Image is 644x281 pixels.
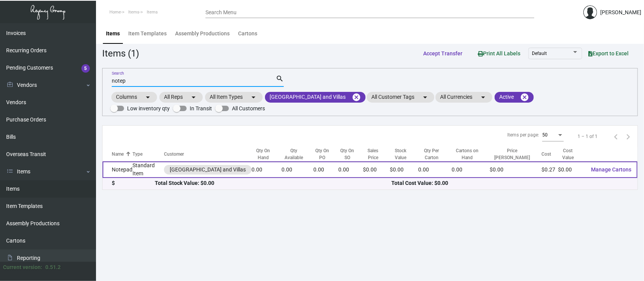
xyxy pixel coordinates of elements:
div: Stock Value [390,147,418,161]
div: [GEOGRAPHIC_DATA] and Villas [170,166,246,174]
span: All Customers [232,104,265,113]
div: Qty On SO [338,147,356,161]
mat-icon: arrow_drop_down [189,93,198,102]
div: [PERSON_NAME] [600,8,641,17]
div: Cartons on Hand [452,147,490,161]
td: Notepad [103,161,132,178]
div: Qty On SO [338,147,363,161]
div: Items per page: [507,131,539,138]
span: Items [147,10,158,15]
span: Print All Labels [478,50,520,57]
span: Default [532,51,547,56]
td: $0.00 [558,161,585,178]
div: Cost [541,151,558,158]
div: $ [112,179,155,187]
div: Name [112,151,132,158]
div: Cost Value [558,147,585,161]
button: Manage Cartons [585,163,637,176]
span: Accept Transfer [423,50,462,57]
mat-icon: arrow_drop_down [249,93,258,102]
div: 1 – 1 of 1 [578,133,598,140]
div: Cost Value [558,147,578,161]
div: Assembly Productions [175,30,230,38]
button: Accept Transfer [417,47,469,60]
div: Price [PERSON_NAME] [490,147,535,161]
div: Total Stock Value: $0.00 [155,179,391,187]
div: Qty Available [281,147,306,161]
div: Type [132,151,142,158]
mat-icon: cancel [520,93,529,102]
td: 0.00 [418,161,452,178]
td: $0.27 [541,161,558,178]
th: Customer [164,147,252,161]
span: Manage Cartons [591,166,631,173]
mat-select: Items per page: [542,133,564,138]
div: Cartons on Hand [452,147,483,161]
mat-chip: All Reps [159,92,203,103]
td: $0.00 [363,161,390,178]
div: 0.51.2 [45,263,61,271]
img: admin@bootstrapmaster.com [583,5,597,19]
div: Qty Available [281,147,313,161]
div: Sales Price [363,147,383,161]
td: 0.00 [452,161,490,178]
div: Qty On Hand [252,147,275,161]
mat-chip: All Item Types [205,92,263,103]
span: 50 [542,132,548,138]
td: 0.00 [281,161,313,178]
mat-icon: arrow_drop_down [143,93,152,102]
mat-chip: Columns [111,92,157,103]
div: Current version: [3,263,42,271]
mat-icon: cancel [352,93,361,102]
button: Previous page [610,130,622,143]
div: Items (1) [102,47,139,60]
td: $0.00 [390,161,418,178]
mat-icon: arrow_drop_down [421,93,430,102]
td: 0.00 [338,161,363,178]
mat-chip: [GEOGRAPHIC_DATA] and Villas [265,92,366,103]
mat-chip: Active [495,92,534,103]
span: Low inventory qty [127,104,170,113]
td: $0.00 [490,161,541,178]
span: In Transit [190,104,212,113]
td: 0.00 [252,161,281,178]
span: Export to Excel [588,50,629,57]
td: Standard Item [132,161,164,178]
div: Name [112,151,124,158]
span: Items [128,10,139,15]
button: Print All Labels [472,46,526,60]
div: Items [106,30,120,38]
span: Home [109,10,121,15]
div: Total Cost Value: $0.00 [392,179,628,187]
td: 0.00 [313,161,338,178]
button: Next page [622,130,634,143]
div: Qty On Hand [252,147,281,161]
div: Price [PERSON_NAME] [490,147,541,161]
div: Cost [541,151,551,158]
mat-icon: search [276,74,284,83]
mat-chip: All Currencies [435,92,492,103]
div: Cartons [238,30,257,38]
div: Type [132,151,164,158]
button: Export to Excel [582,47,635,60]
div: Qty On PO [313,147,331,161]
div: Sales Price [363,147,390,161]
div: Qty Per Carton [418,147,452,161]
div: Item Templates [128,30,167,38]
div: Qty On PO [313,147,338,161]
mat-icon: arrow_drop_down [478,93,488,102]
div: Qty Per Carton [418,147,445,161]
div: Stock Value [390,147,411,161]
mat-chip: All Customer Tags [367,92,434,103]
